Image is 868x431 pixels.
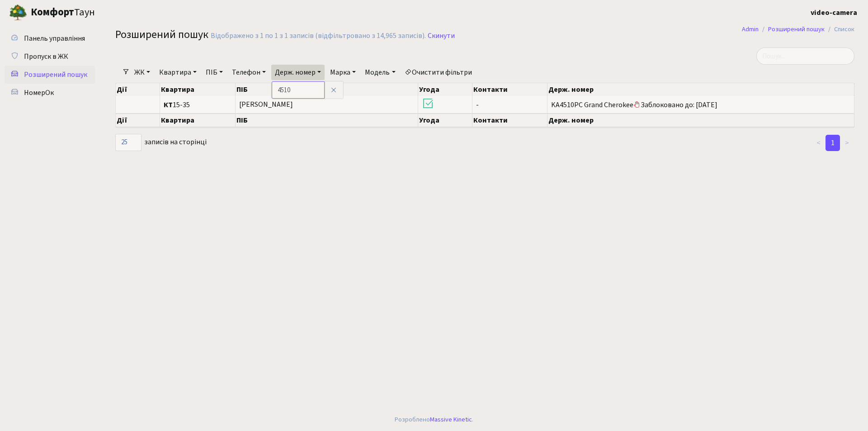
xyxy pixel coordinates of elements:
span: KA4510PC Grand Cherokee Заблоковано до: [DATE] [551,101,850,109]
button: Переключити навігацію [113,5,136,20]
nav: breadcrumb [728,20,868,39]
a: Скинути [428,32,455,40]
a: Очистити фільтри [401,65,476,80]
th: ПІБ [236,83,418,96]
img: logo.png [9,4,27,22]
a: Телефон [228,65,269,80]
span: Розширений пошук [24,70,87,80]
a: Держ. номер [271,65,325,80]
th: Угода [418,83,473,96]
a: Модель [361,65,399,80]
span: Пропуск в ЖК [24,52,68,62]
b: Комфорт [31,5,74,19]
a: Панель управління [5,29,95,47]
a: video-camera [811,7,857,18]
input: Пошук... [756,47,854,65]
a: Розширений пошук [768,24,825,34]
th: ПІБ [236,114,418,127]
th: Контакти [472,83,547,96]
span: 15-35 [164,101,231,109]
th: Квартира [160,83,236,96]
span: Розширений пошук [115,27,208,43]
div: Розроблено . [395,415,473,425]
a: Пропуск в ЖК [5,47,95,66]
th: Квартира [160,114,236,127]
a: Massive Kinetic [430,415,472,424]
a: НомерОк [5,84,95,102]
b: video-camera [811,8,857,18]
span: Таун [31,5,95,20]
th: Угода [418,114,473,127]
th: Контакти [472,114,547,127]
label: записів на сторінці [115,134,207,151]
div: Відображено з 1 по 1 з 1 записів (відфільтровано з 14,965 записів). [211,32,426,40]
th: Дії [116,114,160,127]
span: - [476,101,543,109]
a: ПІБ [202,65,226,80]
a: Марка [326,65,359,80]
a: Admin [742,24,759,34]
a: ЖК [131,65,154,80]
span: [PERSON_NAME] [239,100,293,110]
li: Список [825,24,854,34]
a: Квартира [156,65,200,80]
span: Панель управління [24,33,85,43]
th: Держ. номер [547,114,854,127]
b: КТ [164,100,173,110]
a: 1 [826,135,840,151]
span: НомерОк [24,88,54,98]
th: Дії [116,83,160,96]
th: Держ. номер [547,83,854,96]
select: записів на сторінці [115,134,142,151]
a: Розширений пошук [5,66,95,84]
